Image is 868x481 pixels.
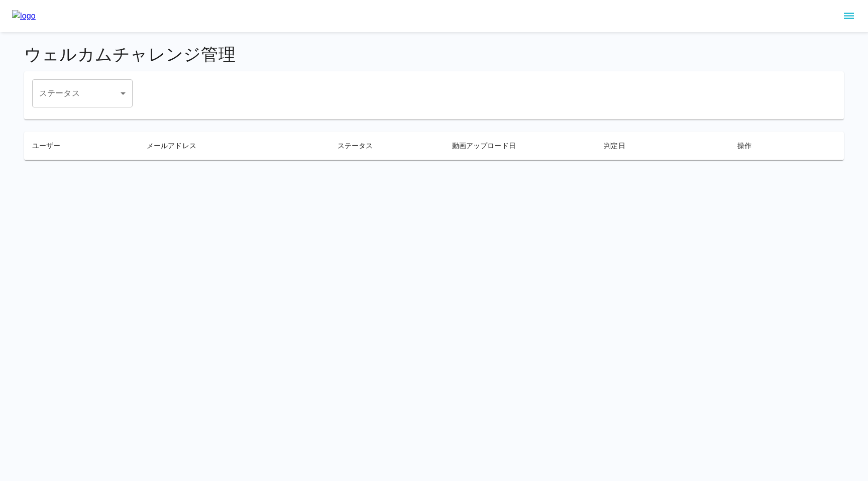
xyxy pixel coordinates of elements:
th: メールアドレス [139,132,330,160]
th: 動画アップロード日 [444,132,596,160]
th: ステータス [330,132,444,160]
h4: ウェルカムチャレンジ管理 [24,44,844,65]
th: ユーザー [24,132,139,160]
div: ​ [32,79,133,107]
th: 操作 [729,132,844,160]
img: logo [12,10,36,22]
th: 判定日 [596,132,729,160]
button: sidemenu [840,8,857,25]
